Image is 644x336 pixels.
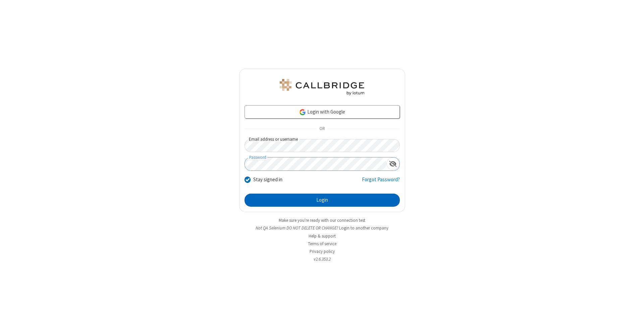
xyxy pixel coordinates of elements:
[245,157,386,171] input: Password
[362,176,400,189] a: Forgot Password?
[278,79,366,95] img: QA Selenium DO NOT DELETE OR CHANGE
[386,157,399,170] div: Show password
[339,225,388,231] button: Login to another company
[309,233,336,239] a: Help & support
[279,217,365,223] a: Make sure you're ready with our connection test
[245,105,400,119] a: Login with Google
[245,194,400,207] button: Login
[317,124,327,134] span: OR
[239,225,405,231] li: Not QA Selenium DO NOT DELETE OR CHANGE?
[310,249,335,254] a: Privacy policy
[308,241,336,247] a: Terms of service
[239,256,405,262] li: v2.6.353.2
[299,109,306,116] img: google-icon.png
[245,139,400,152] input: Email address or username
[253,176,282,184] label: Stay signed in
